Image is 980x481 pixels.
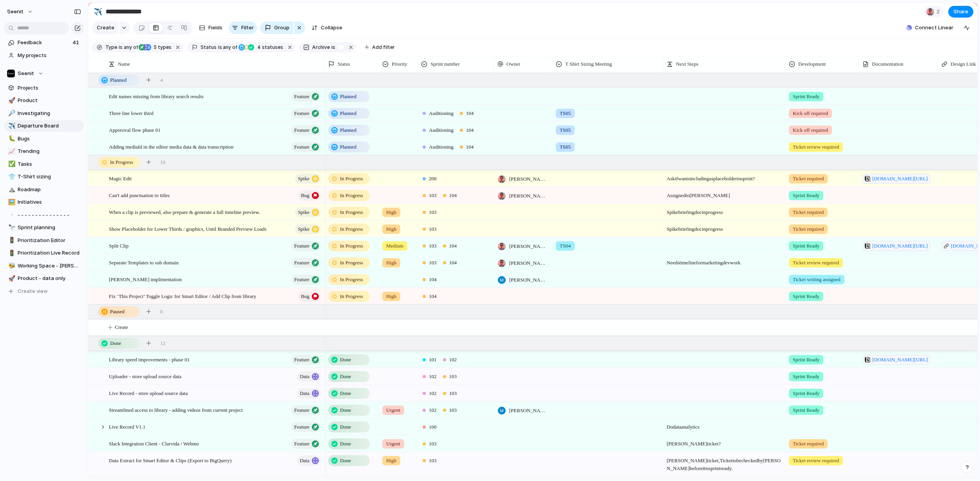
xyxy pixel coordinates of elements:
[509,242,549,250] span: [PERSON_NAME]
[201,44,217,51] span: Status
[110,158,133,166] span: In Progress
[872,242,928,250] span: [DOMAIN_NAME][URL]
[109,439,199,448] span: Slack Integration Client - Clarvida / Webmo
[295,224,321,234] button: Spike
[386,440,400,448] span: Urgent
[94,6,102,17] div: ✈️
[8,236,14,245] div: 🚦
[294,438,309,449] span: Feature
[295,207,321,217] button: Spike
[560,242,571,250] span: TS04
[18,135,81,143] span: Bugs
[8,274,14,283] div: 🚀
[862,355,930,365] a: [DOMAIN_NAME][URL]
[4,133,84,145] div: 🐛Bugs
[798,60,826,68] span: Development
[8,96,14,105] div: 🚀
[340,208,363,216] span: In Progress
[340,259,363,267] span: In Progress
[4,273,84,284] a: 🚀Product - data only
[386,208,396,216] span: High
[948,6,973,18] button: Share
[429,208,437,216] span: 103
[466,143,474,151] span: 104
[151,44,158,50] span: 5
[119,44,123,51] span: is
[291,439,321,449] button: Feature
[7,198,15,206] button: 🖼️
[506,60,520,68] span: Owner
[4,260,84,272] a: 🐝Working Space - [PERSON_NAME]
[793,126,828,134] span: Kick off required
[4,209,84,221] a: ▫️- - - - - - - - - - - - - - -
[294,354,309,365] span: Feature
[260,22,293,34] button: Group
[560,126,571,134] span: TS05
[291,125,321,135] button: Feature
[372,44,395,51] span: Add filter
[340,356,351,364] span: Done
[449,406,457,414] span: 103
[872,175,928,183] span: [DOMAIN_NAME][URL]
[109,291,256,300] span: Fix ‘This Project’ Toggle Logic for Smart Editor / Add Clip from library
[115,323,128,331] span: Create
[7,186,15,194] button: ⛰️
[295,174,321,184] button: Spike
[109,422,145,431] span: Live Record V1.1
[953,8,968,16] span: Share
[793,143,839,151] span: Ticket review required
[915,24,953,32] span: Connect Linear
[109,388,188,397] span: Live Record - store upload source data
[7,237,15,244] button: 🚦
[4,108,84,119] div: 🔎Investigating
[430,60,460,68] span: Sprint number
[331,44,335,51] span: is
[338,60,350,68] span: Status
[4,222,84,233] a: 🔭Sprint planning
[429,457,437,465] span: 103
[18,147,81,155] span: Trending
[340,126,356,134] span: Planned
[340,293,363,300] span: In Progress
[4,171,84,183] a: 👕T-Shirt sizing
[793,293,819,300] span: Sprint Ready
[429,276,437,284] span: 104
[862,241,930,251] a: [DOMAIN_NAME][URL]
[4,50,84,61] a: My projects
[664,171,785,183] span: Ask if wants including as placeholder in sprint?
[222,44,237,51] span: any of
[110,339,121,347] span: Done
[297,456,321,466] button: Data
[793,242,819,250] span: Sprint Ready
[298,190,321,201] button: Bug
[18,186,81,194] span: Roadmap
[429,175,437,183] span: 200
[18,122,81,130] span: Departure Board
[294,240,309,251] span: Feature
[449,259,457,267] span: 104
[560,109,571,117] span: TS05
[8,249,14,258] div: 🚦
[294,91,309,102] span: Feature
[7,173,15,181] button: 👕
[664,221,785,233] span: Spike briefing doc in progress
[4,184,84,196] a: ⛰️Roadmap
[560,143,571,151] span: TS05
[449,389,457,397] span: 103
[7,109,15,117] button: 🔎
[196,22,226,34] button: Fields
[109,372,181,380] span: Uploader - store upload source data
[109,275,182,284] span: [PERSON_NAME] implimentation
[110,308,125,316] span: Paused
[386,242,403,250] span: Medium
[294,274,309,285] span: Feature
[340,373,351,380] span: Done
[4,196,84,208] a: 🖼️Initiatives
[18,211,81,219] span: - - - - - - - - - - - - - - -
[449,192,457,199] span: 104
[509,259,549,267] span: [PERSON_NAME]
[300,388,309,399] span: Data
[449,373,457,380] span: 103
